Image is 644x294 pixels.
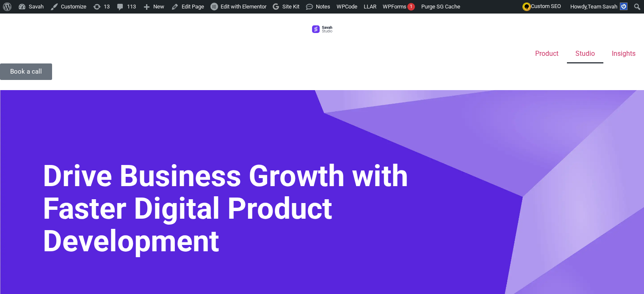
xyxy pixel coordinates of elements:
[527,44,567,63] a: Product
[312,25,332,33] img: Logo (3)
[221,3,266,10] span: Edit with Elementor
[603,44,644,63] a: Insights
[10,69,42,75] span: Book a call
[407,3,415,11] div: 1
[567,44,603,63] a: Studio
[588,3,617,10] span: Team Savah
[43,160,423,258] h1: Drive Business Growth with Faster Digital Product Development
[282,3,299,10] span: Site Kit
